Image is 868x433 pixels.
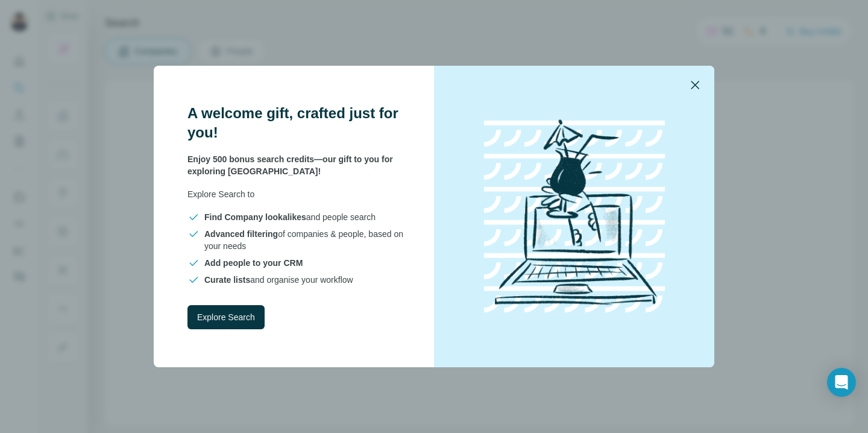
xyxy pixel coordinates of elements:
span: and people search [204,211,376,223]
p: Explore Search to [187,188,405,200]
span: Explore Search [197,311,255,323]
span: of companies & people, based on your needs [204,228,405,252]
h3: A welcome gift, crafted just for you! [187,104,405,142]
span: Curate lists [204,275,250,285]
span: Add people to your CRM [204,258,303,268]
span: Find Company lookalikes [204,212,306,222]
div: Open Intercom Messenger [827,368,856,397]
img: laptop [466,108,683,325]
button: Explore Search [187,305,265,329]
span: and organise your workflow [204,274,353,286]
p: Enjoy 500 bonus search credits—our gift to you for exploring [GEOGRAPHIC_DATA]! [187,153,405,177]
span: Advanced filtering [204,229,278,239]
